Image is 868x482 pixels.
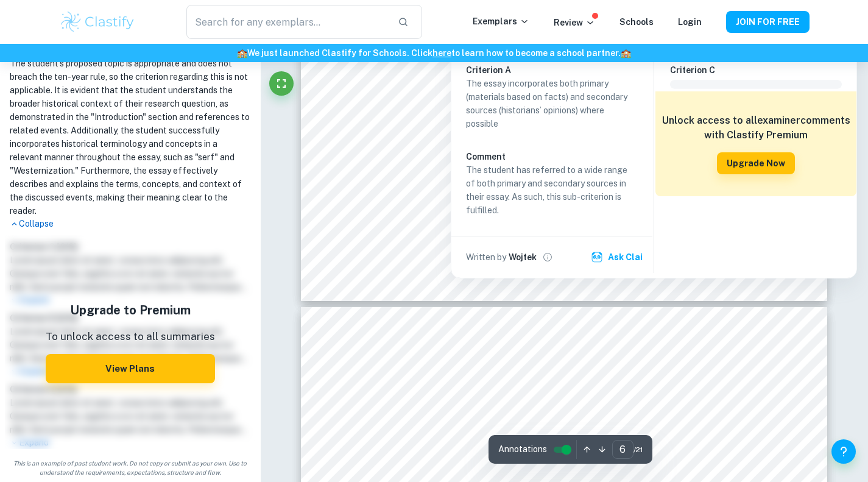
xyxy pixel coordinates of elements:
h6: Wojtek [509,250,537,264]
h6: We just launched Clastify for Schools. Click to learn how to become a school partner. [2,46,866,60]
span: Annotations [498,443,547,456]
img: Clastify logo [59,10,136,34]
h6: Criterion A [466,63,647,77]
img: clai.svg [591,251,603,263]
p: Collapse [10,218,251,230]
input: Search for any exemplars... [186,5,387,39]
a: Schools [619,17,654,27]
p: To unlock access to all summaries [46,329,215,345]
h5: Upgrade to Premium [46,301,215,319]
p: Review [554,16,595,29]
p: Written by [466,250,506,264]
span: This is an example of past student work. Do not copy or submit as your own. Use to understand the... [5,459,256,477]
p: The student has referred to a wide range of both primary and secondary sources in their essay. As... [466,163,638,217]
button: View Plans [46,354,215,383]
button: View full profile [539,249,556,266]
button: Upgrade Now [717,152,795,174]
h6: Criterion C [670,63,852,77]
h6: Comment [466,150,638,163]
button: Help and Feedback [831,439,856,464]
a: Login [678,17,702,27]
button: Fullscreen [269,71,294,96]
span: / 21 [633,444,643,455]
p: Exemplars [473,15,529,28]
button: JOIN FOR FREE [726,11,810,33]
p: The essay incorporates both primary (materials based on facts) and secondary sources (historians’... [466,77,638,130]
span: 🏫 [237,48,247,58]
a: here [432,48,451,58]
button: Ask Clai [588,246,647,268]
h1: The student's proposed topic is appropriate and does not breach the ten-year rule, so the criteri... [10,57,251,218]
span: 🏫 [621,48,631,58]
h6: Unlock access to all examiner comments with Clastify Premium [662,113,850,143]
